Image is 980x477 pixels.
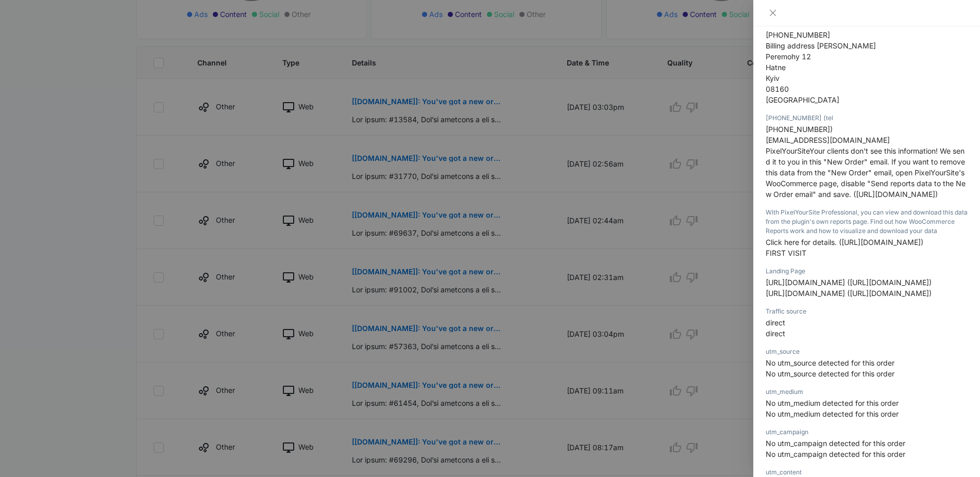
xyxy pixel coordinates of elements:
[766,95,839,104] span: [GEOGRAPHIC_DATA]
[766,318,785,327] span: direct
[766,113,968,123] div: [PHONE_NUMBER] (tel
[766,238,923,246] span: Click here for details. ([URL][DOMAIN_NAME])
[766,358,894,367] span: No utm_source detected for this order
[766,146,966,199] span: PixelYourSiteYour clients don't see this information! We send it to you in this "New Order" email...
[766,125,833,134] span: [PHONE_NUMBER])
[766,30,830,39] span: [PHONE_NUMBER]
[766,63,786,72] span: Hatne
[766,369,894,378] span: No utm_source detected for this order
[766,8,780,18] button: Close
[766,267,968,276] div: Landing Page
[766,439,905,448] span: No utm_campaign detected for this order
[766,427,968,437] div: utm_campaign
[766,85,789,93] span: 08160
[766,41,876,50] span: Billing address [PERSON_NAME]
[766,289,932,298] span: [URL][DOMAIN_NAME] ([URL][DOMAIN_NAME])
[766,249,806,257] span: FIRST VISIT
[766,307,968,316] div: Traffic source
[766,74,780,83] span: Kyiv
[766,329,785,338] span: direct
[766,52,811,61] span: Peremohy 12
[766,208,968,236] div: With PixelYourSite Professional, you can view and download this data from the plugin's own report...
[766,136,890,144] span: [EMAIL_ADDRESS][DOMAIN_NAME]
[766,409,899,418] span: No utm_medium detected for this order
[766,450,905,458] span: No utm_campaign detected for this order
[766,278,932,287] span: [URL][DOMAIN_NAME] ([URL][DOMAIN_NAME])
[769,9,777,17] span: close
[766,387,968,397] div: utm_medium
[766,399,899,407] span: No utm_medium detected for this order
[766,347,968,356] div: utm_source
[766,468,968,477] div: utm_content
